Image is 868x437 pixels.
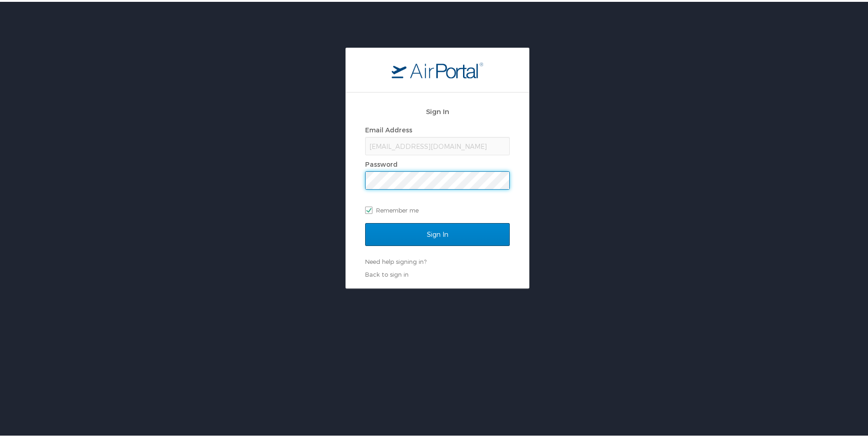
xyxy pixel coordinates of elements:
a: Need help signing in? [365,256,426,263]
img: logo [392,60,483,76]
label: Password [365,158,398,166]
label: Remember me [365,202,510,215]
input: Sign In [365,221,510,244]
a: Back to sign in [365,269,409,276]
h2: Sign In [365,104,510,115]
label: Email Address [365,124,412,132]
